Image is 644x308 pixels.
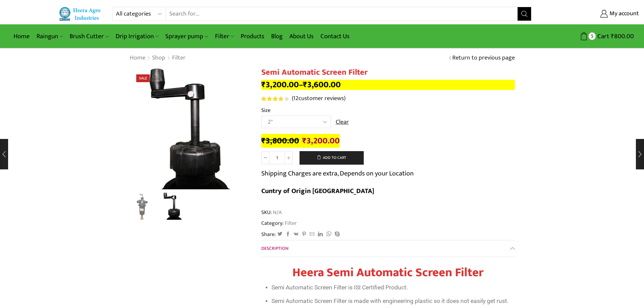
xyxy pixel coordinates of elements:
a: Return to previous page [452,54,515,63]
a: My account [542,8,639,20]
a: 5 Cart ₹800.00 [538,30,634,43]
span: ₹ [261,78,266,92]
bdi: 3,200.00 [302,134,340,148]
span: 5 [589,32,596,40]
input: Search for... [166,7,518,21]
span: Cart [596,32,609,41]
span: Description [261,244,288,252]
span: Category: [261,219,297,227]
a: About Us [286,28,317,44]
div: Rated 3.92 out of 5 [261,96,289,101]
p: – [261,80,515,90]
span: 12 [293,93,299,103]
span: Semi Automatic Screen Filter is ISI Certified Product. [271,284,408,291]
li: 2 / 2 [159,193,187,220]
span: Heera Semi Automatic Screen Filter [292,262,483,283]
span: 12 [261,96,290,101]
a: Sprayer pump [162,28,211,44]
a: Blog [268,28,286,44]
bdi: 3,600.00 [303,78,341,92]
img: Semi Automatic Screen Filter [128,193,156,221]
span: Semi Automatic Screen Filter is made with engineering plastic so it does not easily get rust. [271,298,509,304]
a: Shop [152,54,166,63]
span: My account [608,9,639,18]
div: 2 / 2 [129,68,251,189]
nav: Breadcrumb [129,54,186,63]
span: Share: [261,231,276,238]
span: ₹ [302,134,307,148]
button: Search button [518,7,531,21]
a: Home [129,54,146,63]
a: Drip Irrigation [112,28,162,44]
a: Raingun [33,28,66,44]
a: Description [261,240,515,257]
span: ₹ [303,78,307,92]
a: (12customer reviews) [292,94,345,103]
span: SKU: [261,209,515,216]
a: 2 [159,192,187,220]
button: Add to cart [300,151,364,165]
a: Products [237,28,268,44]
a: Clear options [336,118,349,127]
span: Rated out of 5 based on customer ratings [261,96,283,101]
li: 1 / 2 [128,193,156,220]
p: Shipping Charges are extra, Depends on your Location [261,168,414,179]
bdi: 3,200.00 [261,78,299,92]
label: Size [261,106,270,114]
span: ₹ [261,134,266,148]
h1: Semi Automatic Screen Filter [261,68,515,77]
bdi: 800.00 [611,31,634,42]
span: Sale [136,74,150,82]
a: Contact Us [317,28,353,44]
a: Filter [172,54,186,63]
input: Product quantity [269,151,285,164]
span: ₹ [611,31,614,42]
span: N/A [272,209,282,216]
a: Home [10,28,33,44]
a: Filter [212,28,237,44]
b: Cuntry of Origin [GEOGRAPHIC_DATA] [261,185,374,197]
bdi: 3,800.00 [261,134,299,148]
a: Brush Cutter [66,28,112,44]
a: Filter [284,219,297,228]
